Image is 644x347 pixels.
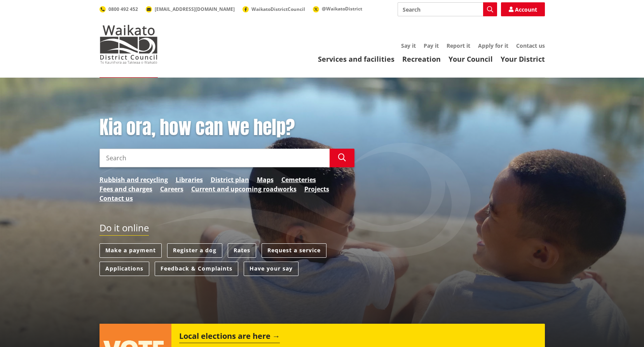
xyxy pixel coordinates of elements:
a: Feedback & Complaints [155,262,238,276]
a: Request a service [262,243,326,258]
span: WaikatoDistrictCouncil [251,6,305,12]
span: 0800 492 452 [108,6,138,12]
a: Account [501,2,545,16]
a: Register a dog [167,243,222,258]
span: @WaikatoDistrict [322,5,362,12]
a: Have your say [244,262,298,276]
a: WaikatoDistrictCouncil [243,6,305,12]
a: Services and facilities [318,54,394,64]
a: Maps [257,175,274,184]
img: Waikato District Council - Te Kaunihera aa Takiwaa o Waikato [99,25,158,64]
a: Recreation [402,54,441,64]
a: Say it [401,42,416,49]
a: Make a payment [99,243,162,258]
a: Contact us [516,42,545,49]
a: Apply for it [478,42,508,49]
a: Your Council [449,54,493,64]
a: Your District [501,54,545,64]
a: District plan [211,175,249,184]
a: Rubbish and recycling [99,175,168,184]
a: Rates [228,243,256,258]
a: Current and upcoming roadworks [191,184,297,194]
a: Pay it [424,42,439,49]
a: Fees and charges [99,184,152,194]
a: @WaikatoDistrict [313,5,362,12]
a: Applications [99,262,149,276]
a: Projects [304,184,329,194]
h2: Local elections are here [179,331,280,343]
a: Cemeteries [281,175,316,184]
span: [EMAIL_ADDRESS][DOMAIN_NAME] [155,6,235,12]
a: Careers [160,184,183,194]
input: Search input [99,149,330,167]
a: Libraries [176,175,203,184]
a: Report it [447,42,470,49]
input: Search input [398,2,497,16]
a: Contact us [99,194,133,203]
h1: Kia ora, how can we help? [99,116,354,139]
h2: Do it online [99,222,149,236]
a: 0800 492 452 [99,6,138,12]
a: [EMAIL_ADDRESS][DOMAIN_NAME] [146,6,235,12]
